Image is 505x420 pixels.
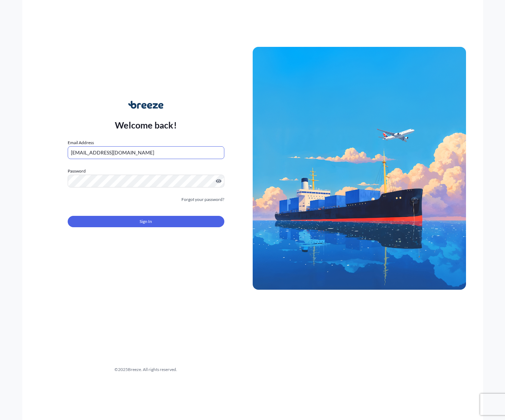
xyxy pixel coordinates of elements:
[68,146,224,159] input: example@gmail.com
[39,366,253,373] div: © 2025 Breeze. All rights reserved.
[253,47,466,290] img: Ship illustration
[115,119,177,131] p: Welcome back!
[68,168,224,175] label: Password
[68,139,94,146] label: Email Address
[216,178,221,184] button: Show password
[181,196,224,203] a: Forgot your password?
[140,218,152,225] span: Sign In
[68,216,224,227] button: Sign In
